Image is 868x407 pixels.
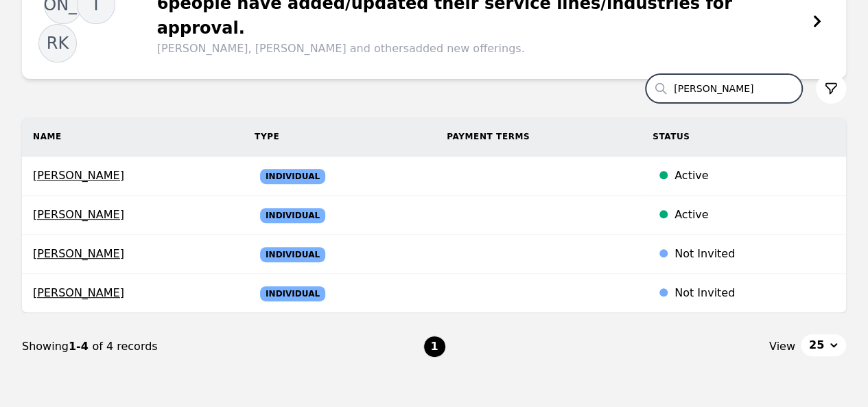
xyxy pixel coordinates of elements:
[260,247,325,262] span: Individual
[809,337,824,353] span: 25
[22,313,846,380] nav: Page navigation
[642,117,846,156] th: Status
[33,285,233,301] span: [PERSON_NAME]
[436,117,642,156] th: Payment Terms
[260,208,325,223] span: Individual
[769,338,795,355] span: View
[69,340,92,353] span: 1-4
[675,285,835,301] div: Not Invited
[244,117,436,156] th: Type
[33,167,233,184] span: [PERSON_NAME]
[675,246,835,262] div: Not Invited
[22,117,244,156] th: Name
[675,167,835,184] div: Active
[157,40,811,57] span: [PERSON_NAME], [PERSON_NAME] and others added new offerings.
[33,207,233,223] span: [PERSON_NAME]
[22,338,423,355] div: Showing of 4 records
[47,32,69,54] span: RK
[33,246,233,262] span: [PERSON_NAME]
[260,286,325,301] span: Individual
[646,74,802,103] input: Search
[675,207,835,223] div: Active
[801,334,846,356] button: 25
[260,169,325,184] span: Individual
[816,73,846,104] button: Filter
